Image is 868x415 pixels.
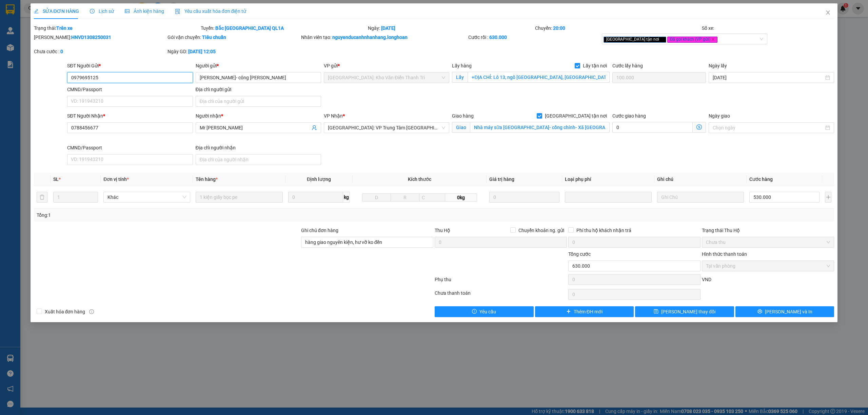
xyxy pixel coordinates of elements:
[391,193,419,202] input: R
[702,227,834,234] div: Trạng thái Thu Hộ
[574,227,634,234] span: Phí thu hộ khách nhận trả
[175,9,180,14] img: icon
[60,49,63,54] b: 0
[56,25,73,31] b: Trên xe
[408,177,431,182] span: Kích thước
[196,96,321,107] input: Địa chỉ của người gửi
[706,261,830,271] span: Tại văn phòng
[167,48,300,55] div: Ngày GD:
[818,3,837,22] button: Close
[612,63,643,68] label: Cước lấy hàng
[701,24,835,32] div: Số xe:
[67,62,193,69] div: SĐT Người Gửi
[434,289,568,301] div: Chưa thanh toán
[706,237,830,247] span: Chưa thu
[37,211,335,219] div: Tổng: 1
[452,122,470,133] span: Giao
[574,308,603,315] span: Thêm ĐH mới
[125,9,130,14] span: picture
[568,251,591,257] span: Tổng cước
[445,193,477,202] span: 0kg
[825,10,831,15] span: close
[452,63,472,68] span: Lấy hàng
[42,308,88,315] span: Xuất hóa đơn hàng
[188,49,216,54] b: [DATE] 12:05
[103,177,129,182] span: Đơn vị tính
[381,25,395,31] b: [DATE]
[661,308,715,315] span: [PERSON_NAME] thay đổi
[612,113,646,119] label: Cước giao hàng
[196,112,321,120] div: Người nhận
[612,72,706,83] input: Cước lấy hàng
[196,62,321,69] div: Người gửi
[489,192,559,203] input: 0
[435,306,534,317] button: exclamation-circleYêu cầu
[67,112,193,120] div: SĐT Người Nhận
[702,277,711,282] span: VND
[301,34,467,41] div: Nhân viên tạo:
[53,177,59,182] span: SL
[362,193,391,202] input: D
[34,9,39,14] span: edit
[196,86,321,93] div: Địa chỉ người gửi
[635,306,734,317] button: save[PERSON_NAME] thay đổi
[67,86,193,93] div: CMND/Passport
[735,306,834,317] button: printer[PERSON_NAME] và In
[696,124,702,130] span: dollar-circle
[489,177,514,182] span: Giá trị hàng
[516,227,567,234] span: Chuyển khoản ng. gửi
[452,113,474,119] span: Giao hàng
[196,192,282,203] input: VD: Bàn, Ghế
[580,62,610,69] span: Lấy tận nơi
[553,25,565,31] b: 20:00
[612,122,693,133] input: Cước giao hàng
[167,34,300,41] div: Gói vận chuyển:
[34,48,166,55] div: Chưa cước :
[71,35,111,40] b: HNVD1308250031
[711,38,715,41] span: close
[452,72,468,83] span: Lấy
[89,309,94,314] span: info-circle
[175,8,246,14] span: Yêu cầu xuất hóa đơn điện tử
[562,173,654,186] th: Loại phụ phí
[825,192,831,203] button: plus
[215,25,284,31] b: Bắc [GEOGRAPHIC_DATA] QL1A
[604,37,666,43] span: [GEOGRAPHIC_DATA] tận nơi
[67,144,193,151] div: CMND/Passport
[566,309,571,314] span: plus
[90,9,95,14] span: clock-circle
[301,237,433,248] input: Ghi chú đơn hàng
[757,309,762,314] span: printer
[765,308,812,315] span: [PERSON_NAME] và In
[332,35,408,40] b: nguyenducanhnhanhang.longhoan
[709,63,727,68] label: Ngày lấy
[535,306,634,317] button: plusThêm ĐH mới
[328,123,445,133] span: Khánh Hòa: VP Trung Tâm TP Nha Trang
[196,144,321,151] div: Địa chỉ người nhận
[37,192,47,203] button: delete
[667,37,718,43] span: Đã gọi khách (VP gửi)
[702,251,747,257] label: Hình thức thanh toán
[654,309,658,314] span: save
[301,228,338,233] label: Ghi chú đơn hàng
[202,35,226,40] b: Tiêu chuẩn
[489,35,507,40] b: 630.000
[200,24,367,32] div: Tuyến:
[534,24,702,32] div: Chuyến:
[33,24,200,32] div: Trạng thái:
[307,177,331,182] span: Định lượng
[434,276,568,288] div: Phụ thu
[713,74,824,81] input: Ngày lấy
[435,228,450,233] span: Thu Hộ
[125,8,164,14] span: Ảnh kiện hàng
[367,24,534,32] div: Ngày:
[419,193,445,202] input: C
[479,308,496,315] span: Yêu cầu
[34,34,166,41] div: [PERSON_NAME]:
[343,192,350,203] span: kg
[468,34,600,41] div: Cước rồi :
[709,113,730,119] label: Ngày giao
[468,72,610,83] input: Lấy tận nơi
[542,112,610,120] span: [GEOGRAPHIC_DATA] tận nơi
[713,124,824,131] input: Ngày giao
